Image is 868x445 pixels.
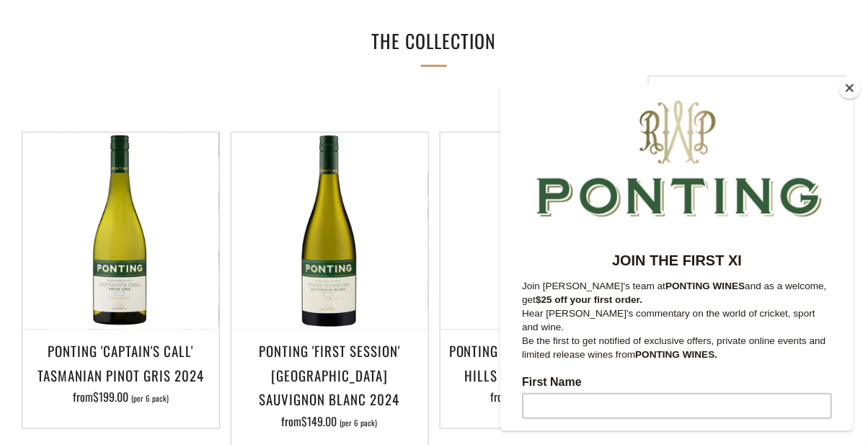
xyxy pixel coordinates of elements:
[22,413,332,430] label: Email
[22,291,332,309] label: First Name
[131,395,169,403] span: (per 6 pack)
[22,195,332,222] p: Join [PERSON_NAME]'s team at and as a welcome, get
[839,77,861,99] button: Close
[22,338,219,410] a: Ponting 'Captain's Call' Tasmanian Pinot Gris 2024 from$199.00 (per 6 pack)
[93,389,128,406] span: $199.00
[22,222,332,250] p: Hear [PERSON_NAME]'s commentary on the world of cricket, sport and wine.
[135,265,217,276] strong: PONTING WINES.
[239,338,421,413] h3: Ponting 'First Session' [GEOGRAPHIC_DATA] Sauvignon Blanc 2024
[340,420,378,428] span: (per 6 pack)
[35,210,142,221] strong: $25 off your first order.
[282,413,378,431] span: from
[490,389,586,406] span: from
[440,338,637,410] a: Ponting 'Top Order' Adelaide Hills Chardonnay 2024 from$149.00 (per 6 pack)
[165,196,244,207] strong: PONTING WINES
[302,413,337,431] span: $149.00
[22,250,332,277] p: Be the first to get notified of exclusive offers, private online events and limited release wines...
[448,338,630,387] h3: Ponting 'Top Order' Adelaide Hills Chardonnay 2024
[228,25,640,58] h1: The Collection
[73,389,169,406] span: from
[112,168,242,184] strong: JOIN THE FIRST XI
[30,338,212,387] h3: Ponting 'Captain's Call' Tasmanian Pinot Gris 2024
[22,352,332,369] label: Last Name
[231,338,428,428] a: Ponting 'First Session' [GEOGRAPHIC_DATA] Sauvignon Blanc 2024 from$149.00 (per 6 pack)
